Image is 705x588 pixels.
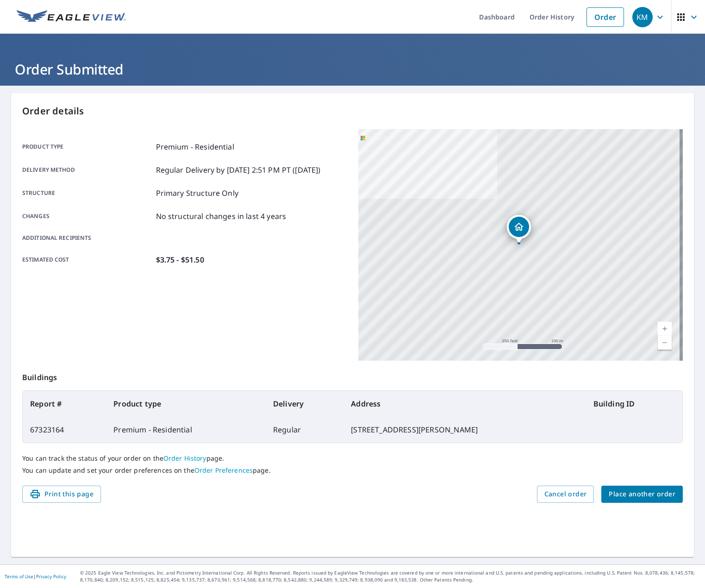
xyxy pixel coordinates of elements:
[156,164,321,175] p: Regular Delivery by [DATE] 2:51 PM PT ([DATE])
[343,391,586,417] th: Address
[22,141,152,152] p: Product type
[658,336,672,350] a: Current Level 17, Zoom Out
[22,466,683,475] p: You can update and set your order preferences on the page.
[30,488,94,500] span: Print this page
[266,417,343,443] td: Regular
[156,141,234,152] p: Premium - Residential
[5,573,33,580] a: Terms of Use
[163,454,206,463] a: Order History
[5,574,66,579] p: |
[156,188,238,199] p: Primary Structure Only
[632,7,653,27] div: KM
[22,486,101,503] button: Print this page
[156,211,287,222] p: No structural changes in last 4 years
[537,486,594,503] button: Cancel order
[507,215,531,244] div: Dropped pin, building 1, Residential property, 4505 Feagan St Houston, TX 77007
[609,488,675,500] span: Place another order
[23,417,106,443] td: 67323164
[544,488,587,500] span: Cancel order
[17,10,126,24] img: EV Logo
[22,254,152,265] p: Estimated cost
[586,391,683,417] th: Building ID
[22,188,152,199] p: Structure
[22,454,683,463] p: You can track the status of your order on the page.
[601,486,683,503] button: Place another order
[343,417,586,443] td: [STREET_ADDRESS][PERSON_NAME]
[106,417,266,443] td: Premium - Residential
[586,7,624,27] a: Order
[658,322,672,336] a: Current Level 17, Zoom In
[156,254,204,265] p: $3.75 - $51.50
[22,104,683,118] p: Order details
[266,391,343,417] th: Delivery
[22,234,152,242] p: Additional recipients
[106,391,266,417] th: Product type
[194,466,253,475] a: Order Preferences
[22,164,152,175] p: Delivery method
[11,60,694,79] h1: Order Submitted
[23,391,106,417] th: Report #
[80,569,700,583] p: © 2025 Eagle View Technologies, Inc. and Pictometry International Corp. All Rights Reserved. Repo...
[36,573,66,580] a: Privacy Policy
[22,361,683,390] p: Buildings
[22,211,152,222] p: Changes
